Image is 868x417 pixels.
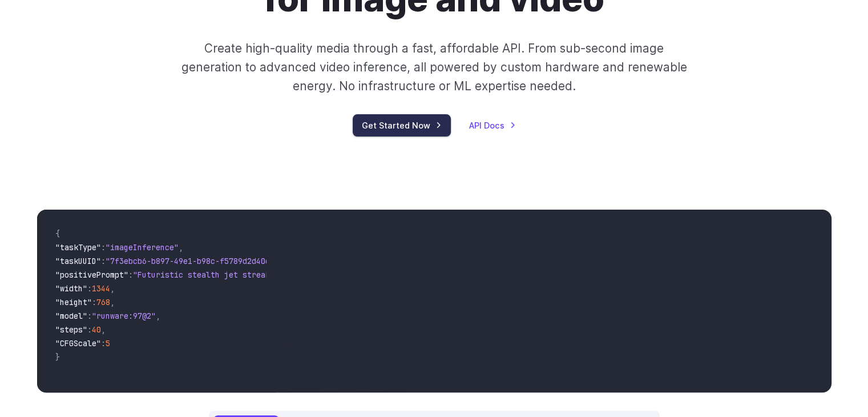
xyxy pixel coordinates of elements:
[55,228,60,239] span: {
[353,114,451,137] a: Get Started Now
[92,324,101,335] span: 40
[55,311,87,321] span: "model"
[87,311,92,321] span: :
[156,311,160,321] span: ,
[55,338,101,348] span: "CFGScale"
[87,283,92,294] span: :
[101,338,106,348] span: :
[110,283,115,294] span: ,
[92,311,156,321] span: "runware:97@2"
[92,283,110,294] span: 1344
[92,297,96,307] span: :
[469,119,516,132] a: API Docs
[55,297,92,307] span: "height"
[101,242,106,252] span: :
[87,324,92,335] span: :
[179,242,183,252] span: ,
[106,256,279,266] span: "7f3ebcb6-b897-49e1-b98c-f5789d2d40d7"
[55,270,128,280] span: "positivePrompt"
[55,242,101,252] span: "taskType"
[55,256,101,266] span: "taskUUID"
[180,39,688,96] p: Create high-quality media through a fast, affordable API. From sub-second image generation to adv...
[96,297,110,307] span: 768
[55,283,87,294] span: "width"
[106,338,110,348] span: 5
[101,324,106,335] span: ,
[55,352,60,362] span: }
[55,324,87,335] span: "steps"
[101,256,106,266] span: :
[110,297,115,307] span: ,
[133,270,548,280] span: "Futuristic stealth jet streaking through a neon-lit cityscape with glowing purple exhaust"
[106,242,179,252] span: "imageInference"
[128,270,133,280] span: :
